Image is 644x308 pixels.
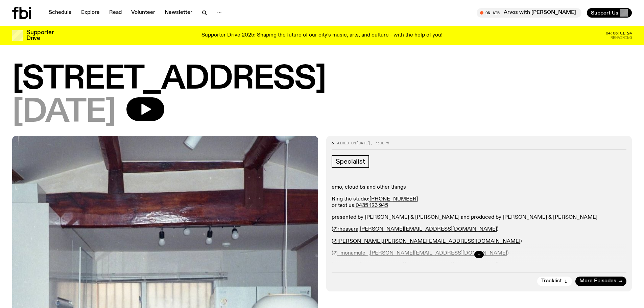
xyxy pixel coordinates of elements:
span: Specialist [336,158,365,165]
span: [DATE] [12,97,116,128]
a: 0435 123 945 [356,203,388,208]
p: emo, cloud bs and other things [332,184,627,191]
a: Read [105,8,126,18]
p: ( , ) [332,226,627,233]
span: Remaining [611,36,632,40]
p: Supporter Drive 2025: Shaping the future of our city’s music, arts, and culture - with the help o... [201,32,443,39]
a: Volunteer [127,8,159,18]
span: Support Us [591,10,618,16]
span: , 7:00pm [370,140,389,146]
a: More Episodes [575,277,626,286]
button: Tracklist [537,277,572,286]
a: [PERSON_NAME][EMAIL_ADDRESS][DOMAIN_NAME] [360,227,497,232]
a: @[PERSON_NAME] [333,239,382,244]
button: Support Us [587,8,632,18]
span: [DATE] [356,140,370,146]
button: On AirArvos with [PERSON_NAME] [477,8,581,18]
h1: [STREET_ADDRESS] [12,64,632,95]
a: Schedule [45,8,76,18]
p: Ring the studio: or text us: [332,196,627,209]
a: Newsletter [161,8,196,18]
a: [PERSON_NAME][EMAIL_ADDRESS][DOMAIN_NAME] [383,239,520,244]
span: Aired on [337,140,356,146]
span: 04:06:01:24 [606,31,632,35]
h3: Supporter Drive [26,30,53,41]
p: ( , ) [332,238,627,245]
a: Explore [77,8,104,18]
a: @rheasara [333,227,358,232]
a: Specialist [332,155,369,168]
span: Tracklist [541,279,562,284]
a: [PHONE_NUMBER] [369,196,418,202]
span: More Episodes [579,279,616,284]
p: presented by [PERSON_NAME] & [PERSON_NAME] and produced by [PERSON_NAME] & [PERSON_NAME] [332,214,627,221]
